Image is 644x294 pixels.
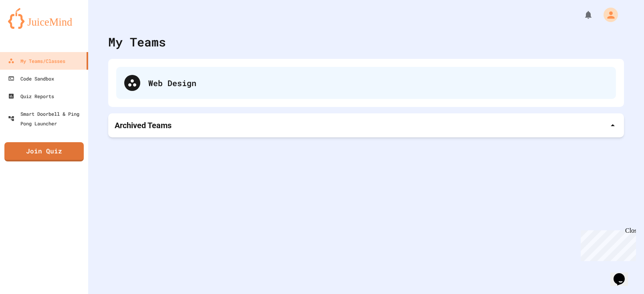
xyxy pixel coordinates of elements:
[116,67,616,99] div: Web Design
[8,91,54,101] div: Quiz Reports
[8,56,65,66] div: My Teams/Classes
[569,8,595,22] div: My Notifications
[148,77,608,89] div: Web Design
[4,142,84,161] a: Join Quiz
[577,227,636,261] iframe: chat widget
[108,33,166,51] div: My Teams
[610,262,636,286] iframe: chat widget
[8,74,54,83] div: Code Sandbox
[8,109,85,128] div: Smart Doorbell & Ping Pong Launcher
[595,6,620,24] div: My Account
[115,120,172,131] p: Archived Teams
[3,3,55,51] div: Chat with us now!Close
[8,8,80,29] img: logo-orange.svg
